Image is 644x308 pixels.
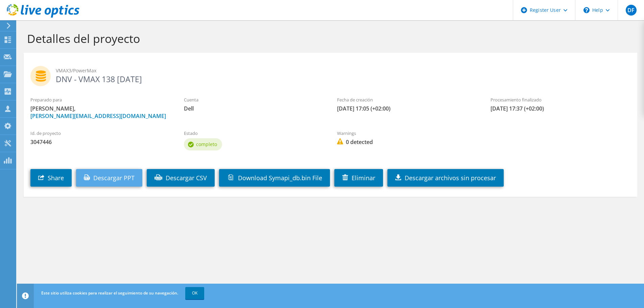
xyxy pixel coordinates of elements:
[147,169,215,187] a: Descargar CSV
[185,287,204,299] a: OK
[184,130,324,137] label: Estado
[76,169,142,187] a: Descargar PPT
[387,169,504,187] a: Descargar archivos sin procesar
[337,96,477,103] label: Fecha de creación
[626,5,637,16] span: DF
[30,138,170,146] span: 3047446
[30,112,166,120] a: [PERSON_NAME][EMAIL_ADDRESS][DOMAIN_NAME]
[196,141,217,147] span: completo
[491,105,630,112] span: [DATE] 17:37 (+02:00)
[337,105,477,112] span: [DATE] 17:05 (+02:00)
[334,169,383,187] a: Eliminar
[30,105,170,120] span: [PERSON_NAME],
[184,96,324,103] label: Cuenta
[56,67,630,74] span: VMAX3/PowerMax
[30,169,72,187] a: Share
[184,105,324,112] span: Dell
[583,7,590,13] svg: \n
[30,66,630,83] h2: DNV - VMAX 138 [DATE]
[41,290,178,296] span: Este sitio utiliza cookies para realizar el seguimiento de su navegación.
[30,130,170,137] label: Id. de proyecto
[30,96,170,103] label: Preparado para
[491,96,630,103] label: Procesamiento finalizado
[337,130,477,137] label: Warnings
[27,31,630,46] h1: Detalles del proyecto
[219,169,330,187] a: Download Symapi_db.bin File
[337,138,477,146] span: 0 detected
